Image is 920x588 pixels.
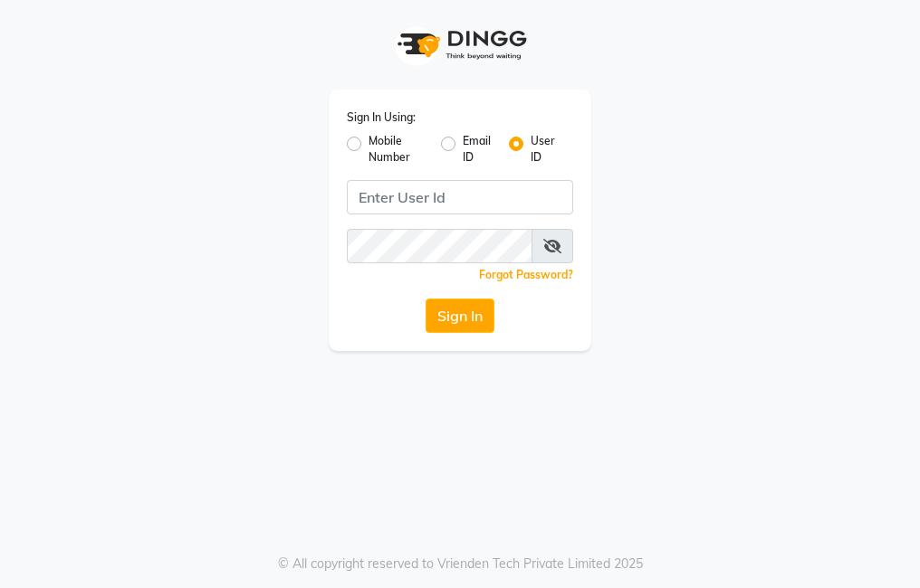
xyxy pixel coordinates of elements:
[347,109,416,126] label: Sign In Using:
[531,133,559,166] label: User ID
[463,133,494,166] label: Email ID
[347,180,573,214] input: Username
[388,18,532,71] img: logo1.svg
[479,268,573,281] a: Forgot Password?
[426,299,494,333] button: Sign In
[347,229,532,263] input: Username
[369,133,426,166] label: Mobile Number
